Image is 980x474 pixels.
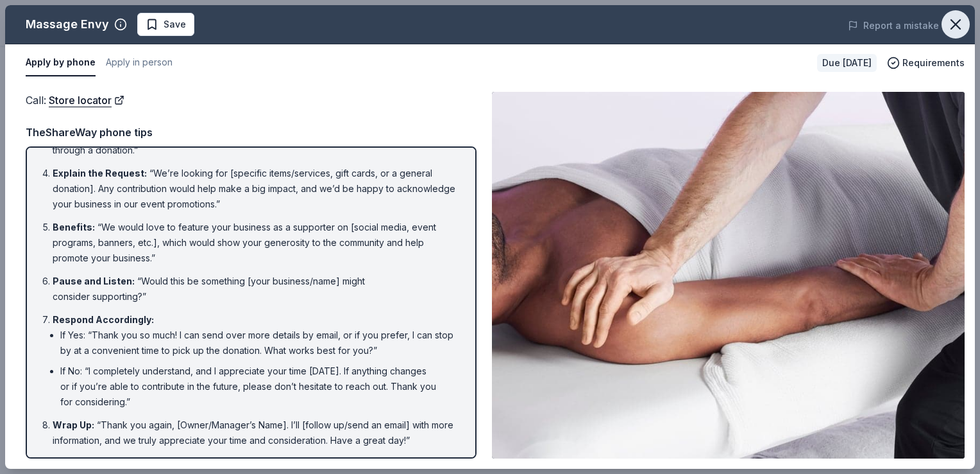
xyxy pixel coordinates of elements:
span: Pause and Listen : [53,276,135,286]
span: Explain the Request : [53,168,147,179]
button: Apply by phone [26,49,96,76]
div: Call : [26,92,477,109]
li: “Thank you again, [Owner/Manager’s Name]. I’ll [follow up/send an email] with more information, a... [53,417,457,448]
span: Benefits : [53,222,95,233]
li: If No: “I completely understand, and I appreciate your time [DATE]. If anything changes or if you... [60,364,457,410]
a: Store locator [49,92,124,109]
span: Wrap Up : [53,419,94,430]
button: Requirements [887,55,965,71]
img: Image for Massage Envy [492,92,965,459]
button: Save [137,13,194,36]
button: Apply in person [106,49,173,76]
li: “We’re looking for [specific items/services, gift cards, or a general donation]. Any contribution... [53,166,457,212]
div: Due [DATE] [817,54,877,72]
span: Save [164,17,186,32]
span: Requirements [902,55,965,71]
li: If Yes: “Thank you so much! I can send over more details by email, or if you prefer, I can stop b... [60,328,457,358]
span: Respond Accordingly : [53,314,154,325]
div: Massage Envy [26,14,109,35]
li: “Would this be something [your business/name] might consider supporting?” [53,274,457,304]
li: “We would love to feature your business as a supporter on [social media, event programs, banners,... [53,220,457,266]
button: Report a mistake [848,18,939,33]
div: TheShareWay phone tips [26,124,477,141]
